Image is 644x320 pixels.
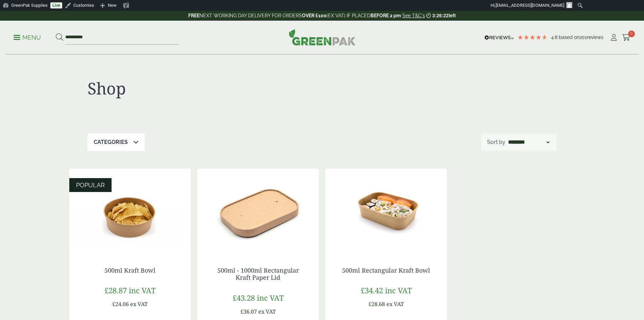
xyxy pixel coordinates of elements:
[371,13,401,18] strong: BEFORE 2 pm
[507,138,551,146] select: Shop order
[258,308,276,315] span: ex VAT
[496,3,564,8] span: [EMAIL_ADDRESS][DOMAIN_NAME]
[88,79,322,98] h1: Shop
[484,35,514,40] img: REVIEWS.io
[402,13,425,18] a: See T&C's
[197,169,319,253] img: 2723006 Paper Lid for Rectangular Kraft Bowl v1
[240,308,257,315] span: £36.07
[487,138,505,146] p: Sort by
[386,300,404,308] span: ex VAT
[587,35,603,40] span: reviews
[368,300,385,308] span: £28.68
[628,30,635,37] span: 0
[94,138,128,146] p: Categories
[622,34,630,41] i: Cart
[579,35,587,40] span: 201
[130,300,148,308] span: ex VAT
[432,13,449,18] span: 3:26:22
[342,266,430,274] a: 500ml Rectangular Kraft Bowl
[326,169,447,253] img: 500ml Rectangular Kraft Bowl with food contents
[302,13,327,18] strong: OVER £100
[188,13,199,18] strong: FREE
[289,29,356,45] img: GreenPak Supplies
[233,293,255,303] span: £43.28
[14,34,41,42] p: Menu
[14,34,41,40] a: Menu
[50,2,62,8] a: Live
[129,285,156,295] span: inc VAT
[517,34,548,40] div: 4.79 Stars
[112,300,129,308] span: £24.06
[449,13,456,18] span: left
[361,285,383,295] span: £34.42
[69,169,191,253] img: Kraft Bowl 500ml with Nachos
[76,182,105,189] span: POPULAR
[610,34,618,41] i: My Account
[385,285,412,295] span: inc VAT
[622,33,630,43] a: 0
[217,266,299,282] a: 500ml - 1000ml Rectangular Kraft Paper Lid
[104,266,156,274] a: 500ml Kraft Bowl
[559,35,579,40] span: Based on
[104,285,127,295] span: £28.87
[257,293,284,303] span: inc VAT
[551,35,559,40] span: 4.8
